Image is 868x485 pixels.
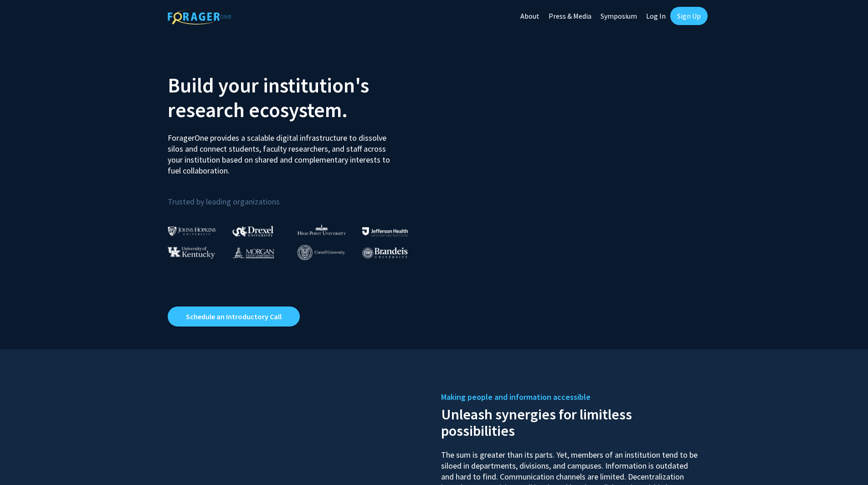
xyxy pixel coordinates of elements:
[298,224,346,235] img: High Point University
[168,73,427,122] h2: Build your institution's research ecosystem.
[168,184,427,209] p: Trusted by leading organizations
[441,404,701,439] h2: Unleash synergies for limitless possibilities
[298,245,345,260] img: Cornell University
[168,306,300,327] a: Opens in a new tab
[232,246,274,258] img: Morgan State University
[168,9,231,25] img: ForagerOne Logo
[441,390,701,404] h5: Making people and information accessible
[362,247,408,259] img: Brandeis University
[362,227,408,236] img: Thomas Jefferson University
[232,226,273,236] img: Drexel University
[670,7,708,25] a: Sign Up
[168,226,216,236] img: Johns Hopkins University
[168,246,215,259] img: University of Kentucky
[168,126,396,176] p: ForagerOne provides a scalable digital infrastructure to dissolve silos and connect students, fac...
